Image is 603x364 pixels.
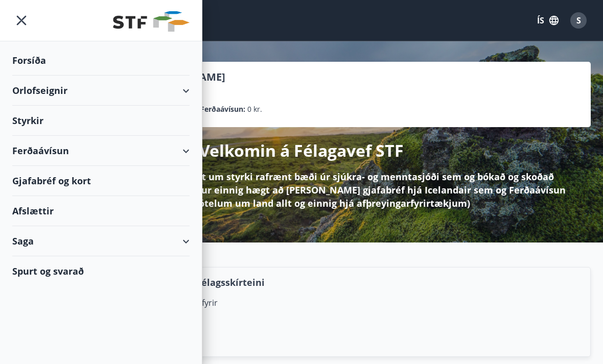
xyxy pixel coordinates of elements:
[566,8,591,33] button: S
[12,256,190,286] div: Spurt og svarað
[531,11,564,30] button: ÍS
[200,104,245,115] p: Ferðaávísun :
[12,106,190,136] div: Styrkir
[12,166,190,196] div: Gjafabréf og kort
[12,11,31,30] button: menu
[247,104,262,115] span: 0 kr.
[199,139,404,162] p: Velkomin á Félagavef STF
[576,15,581,26] span: S
[12,45,190,76] div: Forsíða
[12,136,190,166] div: Ferðaávísun
[12,76,190,106] div: Orlofseignir
[29,170,574,210] p: Hér á Félagavefnum getur þú sótt um styrki rafrænt bæði úr sjúkra- og menntasjóði sem og bókað og...
[12,226,190,256] div: Saga
[12,196,190,226] div: Afslættir
[113,11,190,32] img: union_logo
